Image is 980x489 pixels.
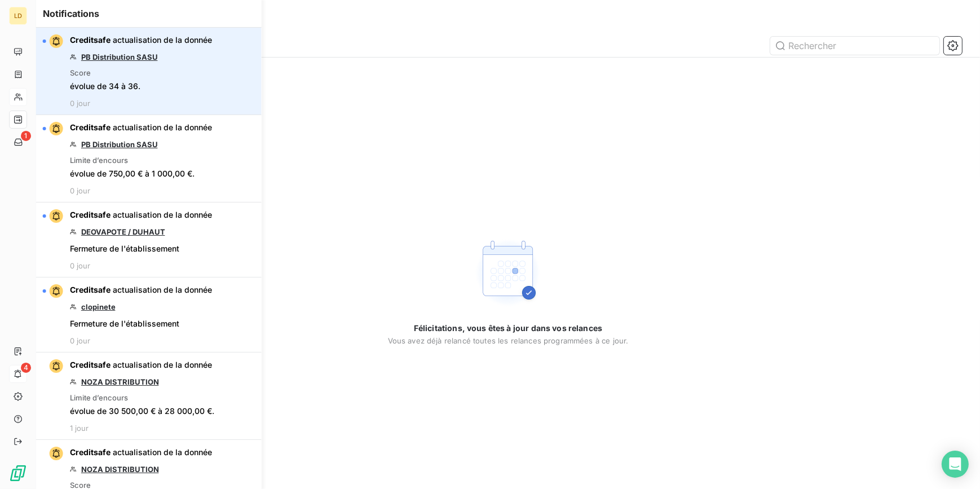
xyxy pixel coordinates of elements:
[70,156,128,165] span: Limite d’encours
[36,202,262,277] button: Creditsafe actualisation de la donnéeDEOVAPOTE / DUHAUTFermeture de l'établissement0 jour
[21,363,31,373] span: 4
[70,68,91,77] span: Score
[70,360,111,369] span: Creditsafe
[113,122,212,132] span: actualisation de la donnée
[770,37,939,55] input: Rechercher
[942,451,969,478] div: Open Intercom Messenger
[472,237,544,309] img: Empty state
[414,323,602,334] span: Félicitations, vous êtes à jour dans vos relances
[70,168,195,179] span: évolue de 750,00 € à 1 000,00 €.
[9,464,27,482] img: Logo LeanPay
[43,7,255,20] h6: Notifications
[388,336,629,345] span: Vous avez déjà relancé toutes les relances programmées à ce jour.
[21,131,31,141] span: 1
[70,122,111,132] span: Creditsafe
[70,447,111,457] span: Creditsafe
[70,285,111,294] span: Creditsafe
[113,210,212,219] span: actualisation de la donnée
[81,227,165,236] a: DEOVAPOTE / DUHAUT
[70,186,90,195] span: 0 jour
[81,52,158,61] a: PB Distribution SASU
[81,465,159,474] a: NOZA DISTRIBUTION
[70,35,111,45] span: Creditsafe
[113,360,212,369] span: actualisation de la donnée
[113,285,212,294] span: actualisation de la donnée
[70,261,90,270] span: 0 jour
[36,115,262,202] button: Creditsafe actualisation de la donnéePB Distribution SASULimite d’encoursévolue de 750,00 € à 1 0...
[36,277,262,353] button: Creditsafe actualisation de la donnéeclopineteFermeture de l'établissement0 jour
[70,406,214,417] span: évolue de 30 500,00 € à 28 000,00 €.
[81,377,159,386] a: NOZA DISTRIBUTION
[70,336,90,345] span: 0 jour
[113,447,212,457] span: actualisation de la donnée
[36,353,262,440] button: Creditsafe actualisation de la donnéeNOZA DISTRIBUTIONLimite d’encoursévolue de 30 500,00 € à 28 ...
[81,302,116,311] a: clopinete
[9,133,27,151] a: 1
[70,424,89,433] span: 1 jour
[70,210,111,219] span: Creditsafe
[36,28,262,115] button: Creditsafe actualisation de la donnéePB Distribution SASUScoreévolue de 34 à 36.0 jour
[70,81,140,92] span: évolue de 34 à 36.
[70,393,128,402] span: Limite d’encours
[113,35,212,45] span: actualisation de la donnée
[70,99,90,108] span: 0 jour
[70,318,179,329] span: Fermeture de l'établissement
[9,7,27,25] div: LD
[70,243,179,254] span: Fermeture de l'établissement
[81,140,158,149] a: PB Distribution SASU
